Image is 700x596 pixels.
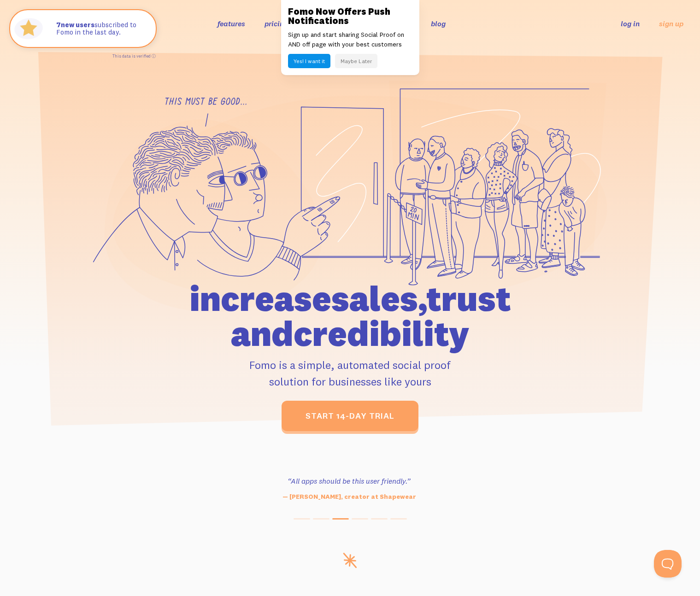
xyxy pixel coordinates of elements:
[56,21,61,29] span: 7
[288,30,412,49] p: Sign up and start sharing Social Proof on AND off page with your best customers
[288,54,330,68] button: Yes! I want it
[654,550,682,578] iframe: Help Scout Beacon - Open
[621,19,640,28] a: log in
[335,54,377,68] button: Maybe Later
[56,20,94,29] strong: new users
[659,19,683,29] a: sign up
[56,21,147,36] p: subscribed to Fomo in the last day.
[12,12,45,45] img: Fomo
[112,53,156,58] a: This data is verified ⓘ
[282,401,418,431] a: start 14-day trial
[137,356,564,390] p: Fomo is a simple, automated social proof solution for businesses like yours
[137,281,564,351] h1: increase sales, trust and credibility
[218,19,245,28] a: features
[431,19,446,28] a: blog
[288,7,412,25] h3: Fomo Now Offers Push Notifications
[265,19,288,28] a: pricing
